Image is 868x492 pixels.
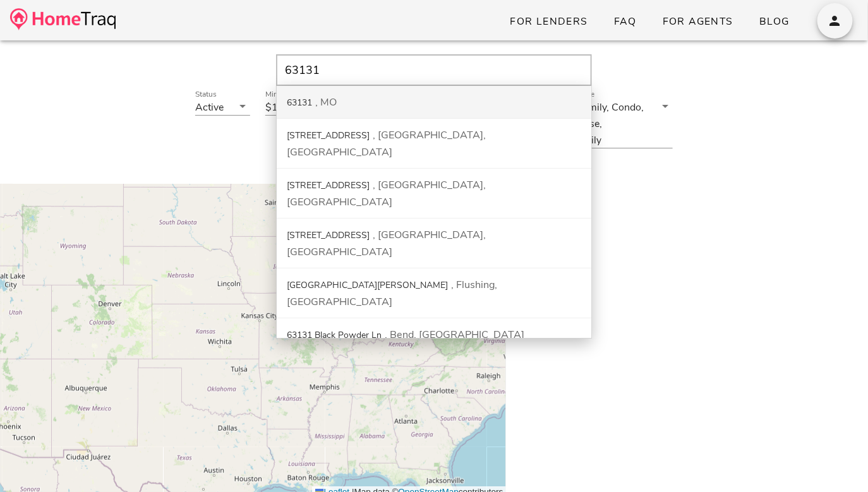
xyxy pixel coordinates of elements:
[315,95,337,109] div: MO
[265,90,297,99] label: Min Price
[287,178,486,209] div: [GEOGRAPHIC_DATA], [GEOGRAPHIC_DATA]
[195,90,217,99] label: Status
[287,179,370,191] div: [STREET_ADDRESS]
[759,15,790,28] span: Blog
[276,54,592,86] input: Enter Your Address, Zipcode or City & State
[287,229,370,241] div: [STREET_ADDRESS]
[662,15,733,28] span: For Agents
[287,279,448,291] div: [GEOGRAPHIC_DATA][PERSON_NAME]
[265,102,297,113] div: $100K
[652,10,744,33] a: For Agents
[509,15,588,28] span: For Lenders
[195,102,224,113] div: Active
[287,329,382,341] div: 63131 Black Powder Ln
[265,99,320,115] div: Min Price$100K
[805,431,868,492] iframe: Chat Widget
[603,10,647,33] a: FAQ
[287,228,486,259] div: [GEOGRAPHIC_DATA], [GEOGRAPHIC_DATA]
[749,10,800,33] a: Blog
[385,328,524,342] div: Bend, [GEOGRAPHIC_DATA]
[287,97,312,109] div: 63131
[10,8,116,30] img: desktop-logo.34a1112.png
[612,102,644,113] div: Condo,
[287,128,486,159] div: [GEOGRAPHIC_DATA], [GEOGRAPHIC_DATA]
[547,99,673,148] div: Property TypeSingle Family,Condo,Townhouse,Multi Family
[195,99,250,115] div: StatusActive
[287,129,370,141] div: [STREET_ADDRESS]
[613,15,637,28] span: FAQ
[499,10,598,33] a: For Lenders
